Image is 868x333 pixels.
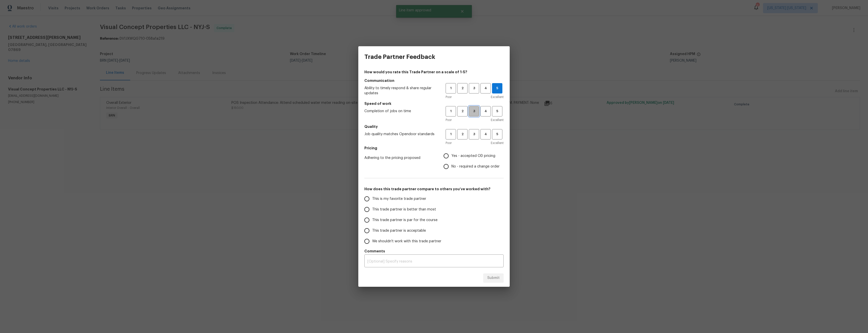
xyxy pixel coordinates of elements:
[469,106,479,116] button: 3
[364,109,438,114] span: Completion of jobs on time
[364,124,504,129] h5: Quality
[446,140,452,146] span: Poor
[469,129,479,139] button: 3
[469,85,479,91] span: 3
[446,94,452,100] span: Poor
[364,78,504,83] h5: Communication
[492,85,502,91] span: 5
[364,101,504,106] h5: Speed of work
[481,131,490,137] span: 4
[492,129,502,139] button: 5
[364,249,504,254] h5: Comments
[481,85,490,91] span: 4
[364,86,438,96] span: Ability to timely respond & share regular updates
[364,194,504,247] div: How does this trade partner compare to others you’ve worked with?
[364,132,438,137] span: Job quality matches Opendoor standards
[451,164,500,169] span: No - required a change order
[480,129,491,139] button: 4
[451,153,495,159] span: Yes - accepted OD pricing
[372,239,441,244] span: We shouldn't work with this trade partner
[446,83,456,93] button: 1
[480,106,491,116] button: 4
[446,85,455,91] span: 1
[364,146,504,151] h5: Pricing
[446,106,456,116] button: 1
[458,108,467,114] span: 2
[493,131,502,137] span: 5
[446,108,455,114] span: 1
[469,83,479,93] button: 3
[372,196,426,202] span: This is my favorite trade partner
[372,207,436,212] span: This trade partner is better than most
[457,83,468,93] button: 2
[492,83,502,93] button: 5
[480,83,491,93] button: 4
[444,151,504,172] div: Pricing
[364,155,436,160] span: Adhering to the pricing proposed
[446,129,456,139] button: 1
[446,131,455,137] span: 1
[372,228,426,233] span: This trade partner is acceptable
[364,186,504,192] h5: How does this trade partner compare to others you’ve worked with?
[446,117,452,123] span: Poor
[492,106,502,116] button: 5
[364,69,504,75] h4: How would you rate this Trade Partner on a scale of 1-5?
[493,108,502,114] span: 5
[481,108,490,114] span: 4
[457,106,468,116] button: 2
[457,129,468,139] button: 2
[372,218,438,223] span: This trade partner is par for the course
[364,53,435,60] h3: Trade Partner Feedback
[491,140,504,146] span: Excellent
[469,108,479,114] span: 3
[491,117,504,123] span: Excellent
[491,94,504,100] span: Excellent
[458,131,467,137] span: 2
[458,85,467,91] span: 2
[469,131,479,137] span: 3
